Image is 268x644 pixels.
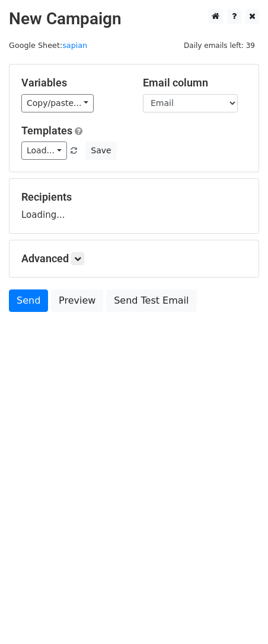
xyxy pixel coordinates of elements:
a: Send Test Email [106,289,196,312]
small: Google Sheet: [9,41,87,50]
a: Send [9,289,48,312]
h5: Variables [21,76,125,89]
a: sapian [62,41,87,50]
h5: Email column [143,76,247,89]
a: Daily emails left: 39 [180,41,259,50]
h5: Recipients [21,191,247,204]
a: Load... [21,141,67,160]
button: Save [85,141,116,160]
h5: Advanced [21,252,247,265]
a: Copy/paste... [21,94,94,112]
h2: New Campaign [9,9,259,29]
a: Templates [21,124,72,137]
a: Preview [51,289,103,312]
span: Daily emails left: 39 [180,39,259,52]
div: Loading... [21,191,247,221]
